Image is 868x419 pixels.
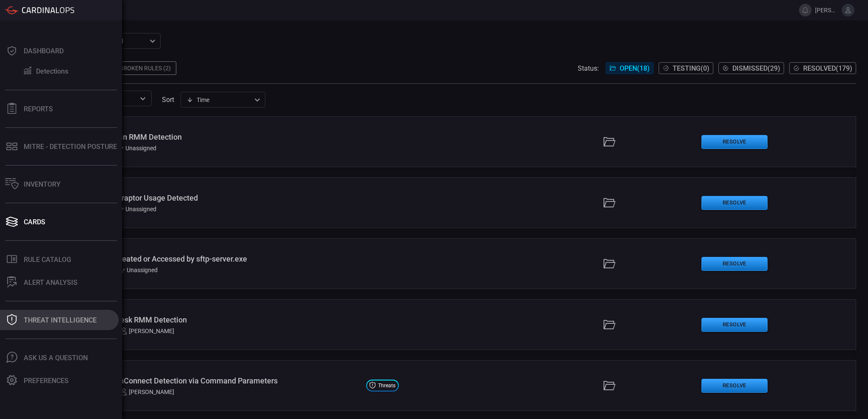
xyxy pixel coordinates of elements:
button: Resolve [701,196,768,210]
div: Windows - Velociraptor Usage Detected [63,193,359,202]
div: Cards [24,218,45,226]
button: Open(18) [606,62,654,74]
button: Resolve [701,257,768,271]
div: Preferences [24,377,69,385]
div: Reports [24,105,53,113]
span: Testing ( 0 ) [673,64,709,72]
span: Dismissed ( 29 ) [732,64,780,72]
span: Resolved ( 179 ) [803,64,852,72]
label: sort [162,96,174,104]
div: Inventory [24,180,61,188]
div: Broken Rules (2) [114,61,176,75]
span: [PERSON_NAME].brand [815,7,838,14]
div: Rule Catalog [24,256,71,264]
button: Resolved(179) [789,62,856,74]
button: Resolve [701,318,768,332]
div: Ask Us A Question [24,354,88,362]
div: [PERSON_NAME] [120,389,174,395]
div: Time [186,96,252,104]
button: Resolve [701,379,768,393]
div: Windows - RustDesk RMM Detection [63,315,359,324]
div: Windows - RAdmin RMM Detection [63,132,359,141]
div: Unassigned [118,267,158,273]
span: Status: [578,64,599,72]
div: MITRE - Detection Posture [24,143,117,151]
span: Threats [378,383,395,388]
div: [PERSON_NAME] [120,328,174,334]
div: Unassigned [117,145,156,152]
div: ALERT ANALYSIS [24,278,78,287]
div: Unassigned [117,206,156,212]
button: Resolve [701,135,768,149]
button: Testing(0) [659,62,713,74]
div: Threat Intelligence [24,316,97,324]
span: Open ( 18 ) [620,64,650,72]
button: Open [137,93,149,105]
div: Dashboard [24,47,64,55]
div: Windows - ScreenConnect Detection via Command Parameters [63,376,359,385]
div: Detections [36,67,68,75]
button: Dismissed(29) [718,62,784,74]
div: Windows - File Created or Accessed by sftp-server.exe [63,254,359,263]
